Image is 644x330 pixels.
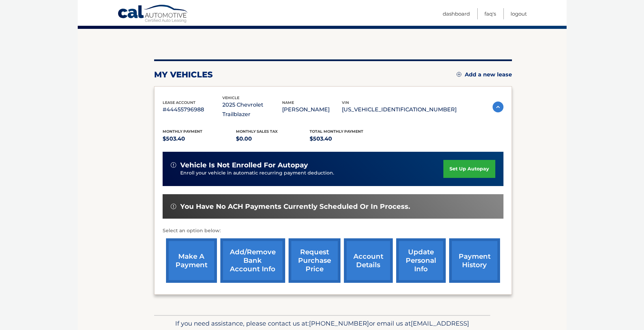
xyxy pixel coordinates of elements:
a: set up autopay [443,160,495,178]
p: $503.40 [163,134,236,144]
a: FAQ's [484,8,496,19]
span: vin [342,100,349,105]
span: vehicle is not enrolled for autopay [180,161,308,169]
a: Dashboard [443,8,470,19]
img: alert-white.svg [171,162,176,168]
a: Logout [511,8,527,19]
a: Cal Automotive [117,4,189,24]
h2: my vehicles [154,70,213,80]
p: 2025 Chevrolet Trailblazer [222,100,282,119]
img: alert-white.svg [171,204,176,209]
p: Select an option below: [163,227,503,235]
a: make a payment [166,238,217,283]
span: Monthly Payment [163,129,202,134]
p: $0.00 [236,134,310,144]
img: add.svg [457,72,461,77]
span: Total Monthly Payment [310,129,363,134]
p: [PERSON_NAME] [282,105,342,114]
span: [PHONE_NUMBER] [309,319,369,327]
span: Monthly sales Tax [236,129,278,134]
a: Add a new lease [457,71,512,78]
span: lease account [163,100,196,105]
p: [US_VEHICLE_IDENTIFICATION_NUMBER] [342,105,457,114]
span: name [282,100,294,105]
span: vehicle [222,95,239,100]
a: account details [344,238,393,283]
img: accordion-active.svg [493,102,503,112]
a: payment history [449,238,500,283]
p: #44455796988 [163,105,222,114]
a: Add/Remove bank account info [220,238,285,283]
p: $503.40 [310,134,383,144]
a: request purchase price [289,238,341,283]
span: You have no ACH payments currently scheduled or in process. [180,202,410,211]
a: update personal info [396,238,446,283]
p: Enroll your vehicle in automatic recurring payment deduction. [180,169,444,177]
